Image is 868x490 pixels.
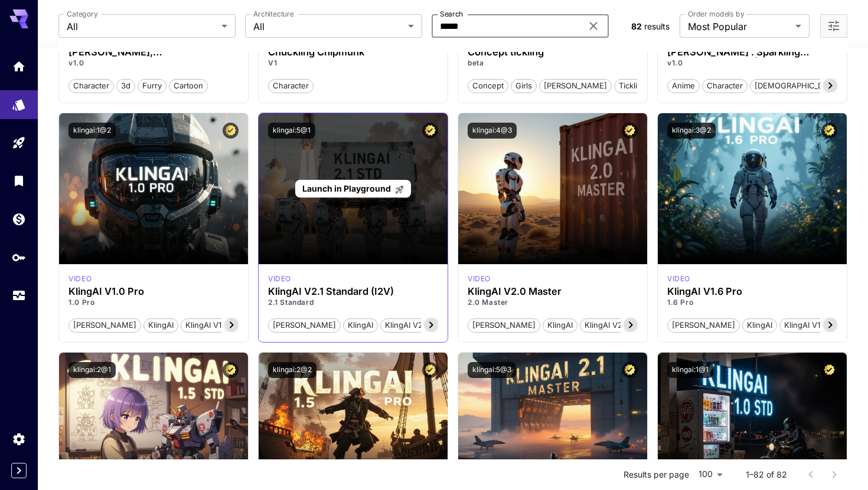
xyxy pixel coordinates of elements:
p: V1 [268,58,438,68]
p: video [68,274,92,284]
button: KlingAI v1.6 [779,317,832,333]
div: API Keys [12,250,26,265]
button: anime [667,78,700,93]
span: concept [468,80,508,92]
button: [PERSON_NAME] [667,317,740,333]
button: concept [468,78,508,93]
button: Certified Model – Vetted for best performance and includes a commercial license. [223,362,239,378]
p: video [667,274,690,284]
p: video [268,274,291,284]
p: v1.0 [667,58,837,68]
button: KlingAI [742,317,777,333]
p: v1.0 [68,58,239,68]
button: cartoon [169,78,208,93]
button: Certified Model – Vetted for best performance and includes a commercial license. [422,123,438,139]
span: All [67,19,217,34]
label: Order models by [688,9,744,19]
p: 2.1 Standard [268,297,438,308]
span: 82 [631,21,642,31]
span: [PERSON_NAME] [668,320,739,331]
button: character [268,78,314,93]
span: tickling [615,80,651,92]
button: klingai:5@3 [468,362,516,378]
button: klingai:2@1 [68,362,116,378]
button: character [702,78,748,93]
div: klingai_2_0_master [468,274,491,284]
h3: KlingAI V2.0 Master [468,286,638,297]
span: KlingAI [543,320,577,331]
button: KlingAI [143,317,178,333]
span: anime [668,80,699,92]
div: 100 [694,466,727,483]
span: results [644,21,670,31]
button: klingai:4@3 [468,123,517,139]
h3: [PERSON_NAME], [PERSON_NAME], [PERSON_NAME] from "The ugly duckling and me" [68,47,239,58]
p: Results per page [624,469,689,481]
button: Expand sidebar [11,463,27,478]
button: character [68,78,114,93]
span: character [703,80,747,92]
span: KlingAI [344,320,377,331]
div: Usage [12,288,26,303]
button: KlingAI [543,317,577,333]
span: 3d [117,80,135,92]
button: klingai:1@1 [667,362,713,378]
div: Anis Nikke : Sparkling Summer + Default | Goofy Ai [667,47,837,58]
div: Wallet [12,212,26,226]
span: All [253,19,403,34]
div: Playground [12,136,26,150]
label: Architecture [253,9,293,19]
button: klingai:3@2 [667,123,716,139]
span: [PERSON_NAME] [269,320,340,331]
button: klingai:2@2 [268,362,316,378]
button: [PERSON_NAME] [539,78,612,93]
button: Certified Model – Vetted for best performance and includes a commercial license. [821,362,837,378]
button: 3d [116,78,135,93]
p: video [468,274,491,284]
div: Home [12,55,26,70]
div: KlingAI V2.1 Standard (I2V) [268,286,438,297]
p: 1–82 of 82 [746,469,787,481]
span: girls [511,80,536,92]
label: Search [440,9,463,19]
button: [PERSON_NAME] [268,317,341,333]
h3: Concept tickling [468,47,638,58]
div: klingai_1_0_pro [68,274,92,284]
button: girls [511,78,537,93]
span: KlingAI v1.0 [181,320,233,331]
button: [PERSON_NAME] [468,317,540,333]
a: Launch in Playground [295,180,410,198]
button: tickling [614,78,651,93]
button: [DEMOGRAPHIC_DATA] [750,78,845,93]
span: KlingAI v1.6 [780,320,831,331]
div: klingai_2_1_std [268,274,291,284]
span: character [269,80,313,92]
span: KlingAI [743,320,776,331]
span: KlingAI v2.1 [381,320,432,331]
button: Certified Model – Vetted for best performance and includes a commercial license. [422,362,438,378]
p: 1.0 Pro [68,297,239,308]
span: character [69,80,113,92]
button: Certified Model – Vetted for best performance and includes a commercial license. [622,362,638,378]
button: Certified Model – Vetted for best performance and includes a commercial license. [223,123,239,139]
p: beta [468,58,638,68]
h3: KlingAI V1.0 Pro [68,286,239,297]
button: [PERSON_NAME] [68,317,141,333]
p: 2.0 Master [468,297,638,308]
span: [PERSON_NAME] [69,320,141,331]
div: Daphne, Phillis, Jassy from "The ugly duckling and me" [68,47,239,58]
span: KlingAI v2.1 [580,320,631,331]
div: KlingAI V1.6 Pro [667,286,837,297]
h3: [PERSON_NAME] : Sparkling Summer + Default | Goofy Ai [667,47,837,58]
button: KlingAI v2.1 [380,317,432,333]
div: Library [12,173,26,188]
span: Launch in Playground [302,183,391,193]
button: KlingAI v1.0 [181,317,233,333]
p: 1.6 Pro [667,297,837,308]
div: Settings [12,432,26,446]
button: Open more filters [827,19,841,34]
button: KlingAI [343,317,378,333]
